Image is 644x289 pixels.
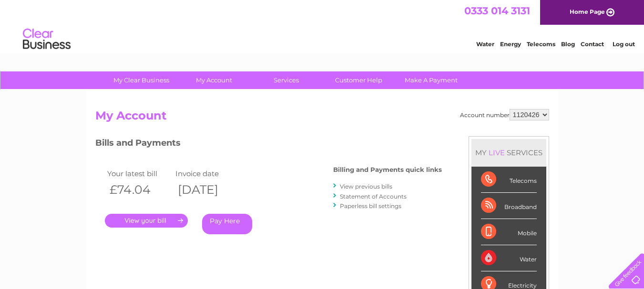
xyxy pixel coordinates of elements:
a: 0333 014 3131 [464,5,530,17]
div: Mobile [481,219,537,245]
img: logo.png [22,25,71,54]
a: My Clear Business [102,71,181,89]
a: Make A Payment [392,71,470,89]
th: £74.04 [105,180,174,199]
h2: My Account [95,109,549,127]
div: LIVE [487,148,507,157]
a: Telecoms [527,40,555,48]
a: Water [476,40,494,48]
a: Services [247,71,326,89]
a: Pay Here [202,214,252,234]
div: Water [481,245,537,271]
td: Invoice date [173,167,242,180]
a: Customer Help [319,71,398,89]
a: Paperless bill settings [340,202,401,209]
div: Account number [460,109,549,120]
a: View previous bills [340,183,392,190]
h4: Billing and Payments quick links [333,166,442,173]
div: MY SERVICES [471,139,546,166]
a: Log out [613,40,635,48]
a: Energy [500,40,521,48]
div: Broadband [481,193,537,219]
th: [DATE] [173,180,242,199]
td: Your latest bill [105,167,174,180]
a: Contact [581,40,604,48]
div: Clear Business is a trading name of Verastar Limited (registered in [GEOGRAPHIC_DATA] No. 3667643... [97,5,548,46]
a: Statement of Accounts [340,193,407,200]
a: Blog [561,40,575,48]
a: . [105,214,188,228]
div: Telecoms [481,167,537,193]
h3: Bills and Payments [95,136,442,153]
a: My Account [174,71,253,89]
